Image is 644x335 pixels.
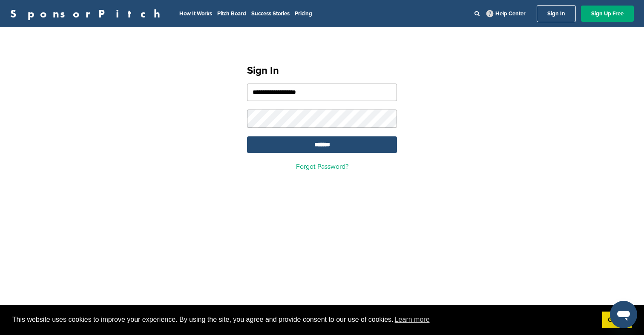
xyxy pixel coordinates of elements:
iframe: Button to launch messaging window [610,301,637,328]
a: dismiss cookie message [602,312,632,329]
a: Sign Up Free [581,6,634,22]
h1: Sign In [247,63,397,78]
a: Forgot Password? [296,162,348,171]
a: Sign In [537,5,576,22]
a: Pitch Board [217,10,246,17]
span: This website uses cookies to improve your experience. By using the site, you agree and provide co... [12,313,595,326]
a: How It Works [179,10,212,17]
a: Pricing [295,10,312,17]
a: learn more about cookies [394,313,431,326]
a: SponsorPitch [10,8,166,19]
a: Help Center [485,9,527,19]
a: Success Stories [251,10,290,17]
